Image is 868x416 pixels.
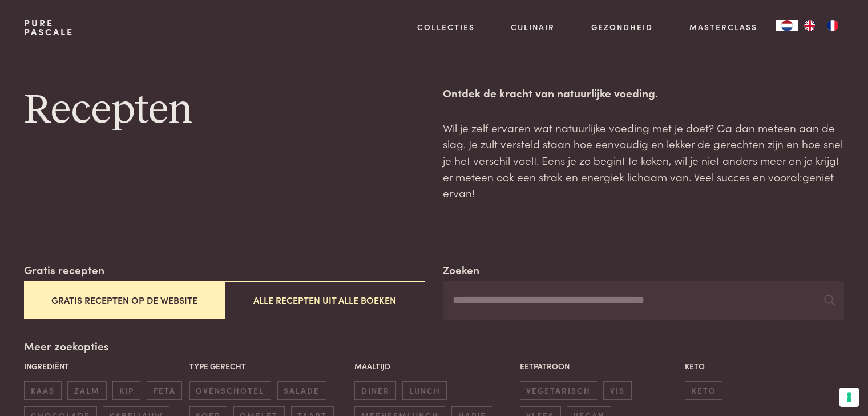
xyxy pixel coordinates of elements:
[443,262,479,278] label: Zoeken
[511,21,555,33] a: Culinair
[24,381,61,400] span: kaas
[685,381,722,400] span: keto
[147,381,182,400] span: feta
[685,360,844,372] p: Keto
[189,381,271,400] span: ovenschotel
[603,381,631,400] span: vis
[189,360,349,372] p: Type gerecht
[443,120,843,201] p: Wil je zelf ervaren wat natuurlijke voeding met je doet? Ga dan meteen aan de slag. Je zult verst...
[443,85,658,100] strong: Ontdek de kracht van natuurlijke voeding.
[520,360,679,372] p: Eetpatroon
[821,20,844,31] a: FR
[798,20,821,31] a: EN
[798,20,844,31] ul: Language list
[24,85,425,136] h1: Recepten
[224,281,425,319] button: Alle recepten uit alle boeken
[839,388,859,407] button: Uw voorkeuren voor toestemming voor trackingtechnologieën
[277,381,326,400] span: salade
[689,21,757,33] a: Masterclass
[24,262,104,278] label: Gratis recepten
[776,20,798,31] div: Language
[112,381,140,400] span: kip
[520,381,597,400] span: vegetarisch
[24,360,183,372] p: Ingrediënt
[776,20,844,31] aside: Language selected: Nederlands
[24,18,74,36] a: PurePascale
[417,21,475,33] a: Collecties
[591,21,653,33] a: Gezondheid
[354,381,396,400] span: diner
[402,381,447,400] span: lunch
[24,281,224,319] button: Gratis recepten op de website
[67,381,106,400] span: zalm
[354,360,514,372] p: Maaltijd
[776,20,798,31] a: NL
